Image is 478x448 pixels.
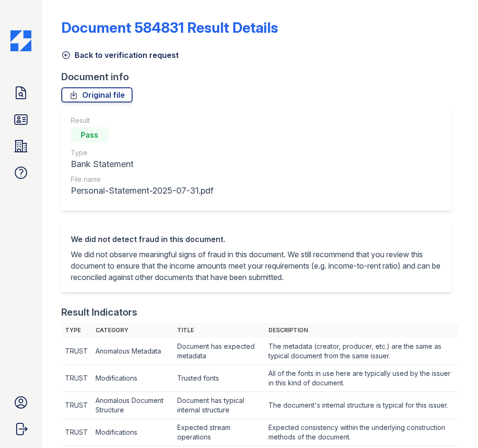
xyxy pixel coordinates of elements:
td: TRUST [61,392,92,419]
td: All of the fonts in use here are typically used by the issuer in this kind of document. [265,365,459,392]
div: Result Indicators [61,306,137,319]
td: TRUST [61,419,92,446]
a: Original file [61,87,133,103]
iframe: chat widget [438,410,468,439]
td: Expected consistency within the underlying construction methods of the document. [265,419,459,446]
th: Title [173,323,265,338]
td: Modifications [92,365,173,392]
td: Trusted fonts [173,365,265,392]
div: We did not detect fraud in this document. [71,233,442,245]
td: Modifications [92,419,173,446]
div: Type [71,148,213,158]
td: Document has expected metadata [173,338,265,365]
td: Expected stream operations [173,419,265,446]
div: Pass [71,127,109,142]
td: The metadata (creator, producer, etc.) are the same as typical document from the same issuer. [265,338,459,365]
div: Result [71,116,213,125]
td: TRUST [61,365,92,392]
td: TRUST [61,338,92,365]
a: Back to verification request [61,49,179,61]
div: Personal-Statement-2025-07-31.pdf [71,184,213,197]
a: Document 584831 Result Details [61,19,278,36]
div: Document info [61,70,459,84]
th: Type [61,323,92,338]
td: Anomalous Metadata [92,338,173,365]
th: Category [92,323,173,338]
div: Bank Statement [71,158,213,171]
div: File name [71,175,213,184]
p: We did not observe meaningful signs of fraud in this document. We still recommend that you review... [71,249,442,283]
td: Document has typical internal structure [173,392,265,419]
th: Description [265,323,459,338]
td: Anomalous Document Structure [92,392,173,419]
img: CE_Icon_Blue-c292c112584629df590d857e76928e9f676e5b41ef8f769ba2f05ee15b207248.png [10,30,31,51]
td: The document's internal structure is typical for this issuer. [265,392,459,419]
